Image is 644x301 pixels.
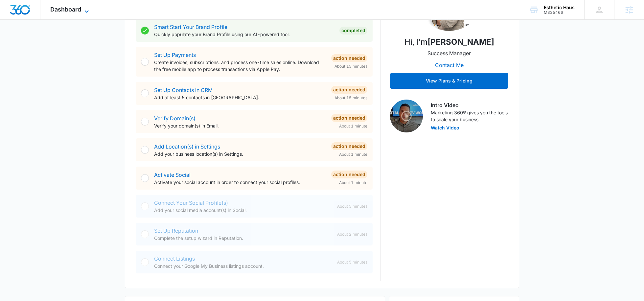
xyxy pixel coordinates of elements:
p: Marketing 360® gives you the tools to scale your business. [431,109,508,123]
span: About 2 minutes [337,231,367,237]
p: Add your business location(s) in Settings. [154,150,326,157]
div: Action Needed [331,54,367,62]
p: Add at least 5 contacts in [GEOGRAPHIC_DATA]. [154,94,326,101]
a: Smart Start Your Brand Profile [154,24,227,30]
p: Hi, I'm [404,36,494,48]
h3: Intro Video [431,101,508,109]
div: Action Needed [331,86,367,94]
a: Set Up Payments [154,52,196,58]
p: Verify your domain(s) in Email. [154,122,326,129]
div: account name [544,5,575,10]
p: Success Manager [427,49,471,57]
a: Add Location(s) in Settings [154,143,220,150]
span: About 1 minute [339,123,367,129]
span: About 15 minutes [334,95,367,101]
a: Set Up Contacts in CRM [154,87,213,93]
img: Intro Video [390,100,423,132]
p: Add your social media account(s) in Social. [154,207,332,214]
button: Watch Video [431,126,459,130]
strong: [PERSON_NAME] [427,37,494,47]
span: About 1 minute [339,180,367,186]
button: Contact Me [428,57,470,73]
span: About 5 minutes [337,259,367,265]
div: Action Needed [331,114,367,122]
div: Action Needed [331,142,367,150]
span: About 15 minutes [334,63,367,69]
span: About 1 minute [339,151,367,157]
a: Verify Domain(s) [154,115,195,122]
p: Create invoices, subscriptions, and process one-time sales online. Download the free mobile app t... [154,59,326,73]
span: About 5 minutes [337,203,367,209]
span: Dashboard [50,6,81,13]
button: View Plans & Pricing [390,73,508,89]
div: Action Needed [331,171,367,178]
div: Completed [339,27,367,35]
p: Activate your social account in order to connect your social profiles. [154,179,326,186]
div: account id [544,10,575,15]
p: Complete the setup wizard in Reputation. [154,235,332,242]
a: Activate Social [154,172,191,178]
p: Connect your Google My Business listings account. [154,263,332,269]
p: Quickly populate your Brand Profile using our AI-powered tool. [154,31,334,38]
